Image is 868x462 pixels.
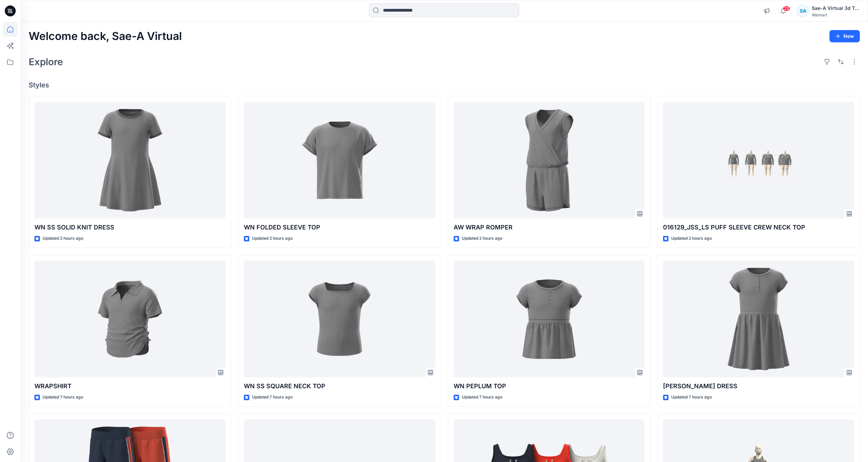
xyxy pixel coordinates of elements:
[797,5,809,17] div: SA
[43,235,83,242] p: Updated 2 hours ago
[43,394,83,401] p: Updated 7 hours ago
[252,394,293,401] p: Updated 7 hours ago
[462,235,502,242] p: Updated 2 hours ago
[663,261,854,378] a: WN HENLEY DRESS
[454,381,645,391] p: WN PEPLUM TOP
[29,56,63,67] h2: Explore
[34,223,225,232] p: WN SS SOLID KNIT DRESS
[34,261,225,378] a: WRAPSHIRT
[812,12,859,17] div: Walmart
[29,30,182,43] h2: Welcome back, Sae-A Virtual
[663,381,854,391] p: [PERSON_NAME] DRESS
[34,381,225,391] p: WRAPSHIRT
[252,235,293,242] p: Updated 2 hours ago
[454,102,645,219] a: AW WRAP ROMPER
[244,261,435,378] a: WN SS SQUARE NECK TOP
[454,261,645,378] a: WN PEPLUM TOP
[671,394,712,401] p: Updated 7 hours ago
[244,381,435,391] p: WN SS SQUARE NECK TOP
[829,30,860,42] button: New
[663,223,854,232] p: 016129_JSS_LS PUFF SLEEVE CREW NECK TOP
[462,394,502,401] p: Updated 7 hours ago
[671,235,712,242] p: Updated 2 hours ago
[663,102,854,219] a: 016129_JSS_LS PUFF SLEEVE CREW NECK TOP
[454,223,645,232] p: AW WRAP ROMPER
[244,223,435,232] p: WN FOLDED SLEEVE TOP
[244,102,435,219] a: WN FOLDED SLEEVE TOP
[783,6,790,11] span: 23
[29,81,860,89] h4: Styles
[812,4,859,12] div: Sae-A Virtual 3d Team
[34,102,225,219] a: WN SS SOLID KNIT DRESS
